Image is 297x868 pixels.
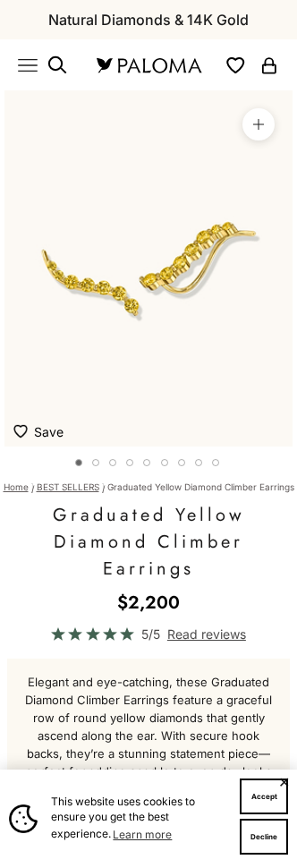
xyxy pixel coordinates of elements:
span: Read reviews [167,624,246,644]
span: This website uses cookies to ensure you get the best experience. [51,794,226,844]
h1: Graduated Yellow Diamond Climber Earrings [22,502,275,583]
nav: Secondary navigation [225,54,279,76]
a: Learn more [111,824,174,844]
span: 5/5 [141,624,160,644]
button: Decline [240,819,288,855]
p: Elegant and eye-catching, these Graduated Diamond Climber Earrings feature a graceful row of roun... [21,673,276,798]
div: Item 1 of 13 [4,90,293,447]
a: BEST SELLERS [37,481,99,492]
p: Natural Diamonds & 14K Gold [48,8,249,31]
a: Home [4,481,29,492]
nav: breadcrumbs [22,482,275,493]
sale-price: $2,200 [117,590,180,617]
img: #YellowGold [4,90,293,447]
nav: Primary navigation [18,55,75,76]
img: wishlist [13,421,34,438]
button: Save [13,421,64,442]
button: Close [278,777,290,787]
img: Cookie banner [9,804,38,833]
a: 5/5 Read reviews [22,624,275,644]
span: Graduated Yellow Diamond Climber Earrings [107,481,294,492]
button: Accept [240,779,288,814]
